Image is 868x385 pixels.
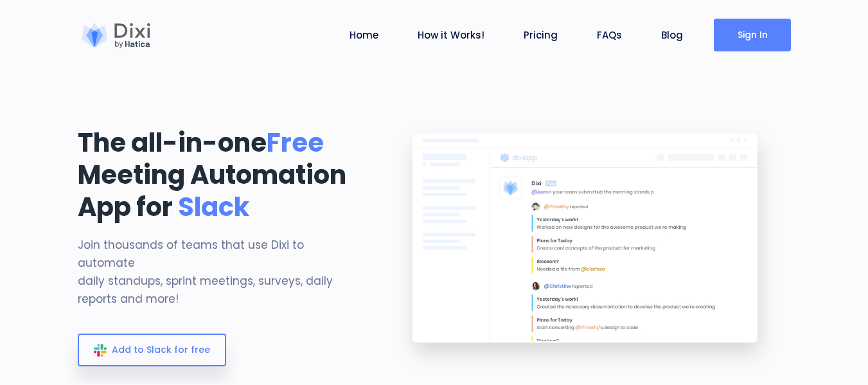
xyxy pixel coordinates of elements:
p: Join thousands of teams that use Dixi to automate daily standups, sprint meetings, surveys, daily... [78,236,364,308]
a: Blog [656,28,688,42]
img: landing-banner [383,112,791,384]
a: Sign In [714,19,791,51]
a: Home [344,28,384,42]
span: Add to Slack for free [112,343,210,356]
span: Slack [178,189,249,225]
a: FAQs [592,28,627,42]
a: How it Works! [412,28,490,42]
h1: The all-in-one Meeting Automation App for [78,127,364,223]
a: Pricing [518,28,563,42]
img: slack_icon_color.svg [94,344,107,357]
span: Free [267,125,324,161]
a: Add to Slack for free [78,334,226,366]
